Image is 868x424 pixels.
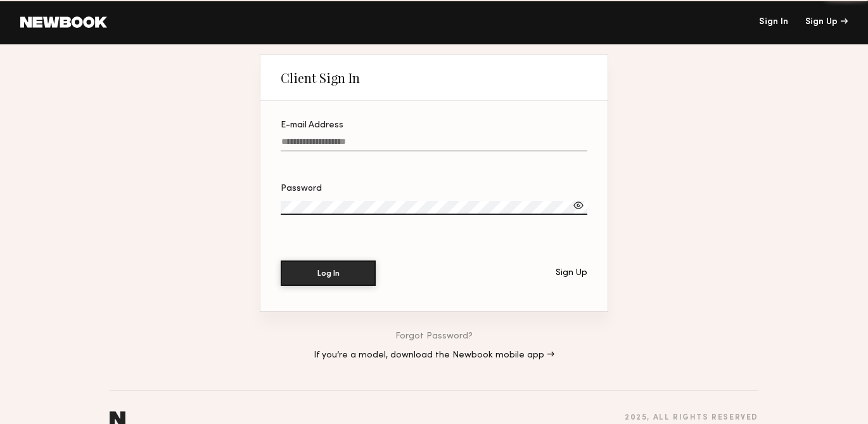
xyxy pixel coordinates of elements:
div: Password [281,184,587,193]
a: If you’re a model, download the Newbook mobile app → [314,351,554,360]
input: E-mail Address [281,137,587,151]
input: Password [281,201,587,215]
div: Sign Up [556,269,587,278]
div: 2025 , all rights reserved [625,414,758,422]
div: Client Sign In [281,70,360,86]
button: Log In [281,260,376,286]
div: E-mail Address [281,121,587,130]
a: Forgot Password? [395,332,473,341]
div: Sign Up [805,18,848,27]
a: Sign In [759,18,788,27]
